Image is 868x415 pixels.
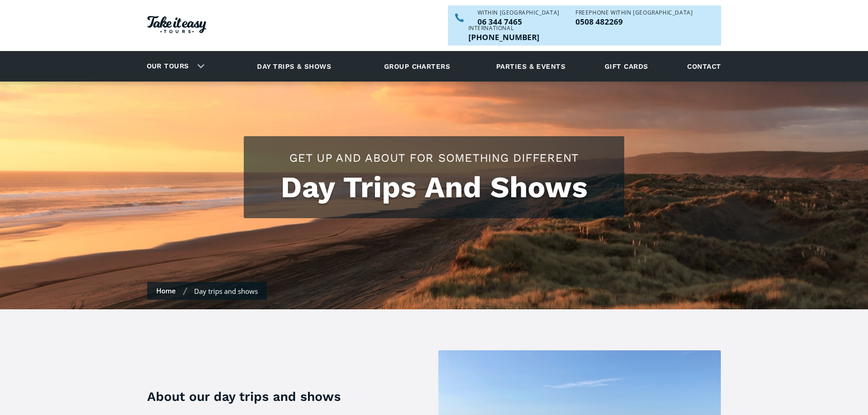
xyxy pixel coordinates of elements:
p: 0508 482269 [575,18,693,26]
a: Parties & events [492,54,570,79]
a: Home [156,286,176,295]
div: International [468,26,539,31]
a: Group charters [373,54,462,79]
a: Homepage [147,11,206,40]
a: Gift cards [600,54,653,79]
div: Our tours [136,54,212,79]
p: 06 344 7465 [478,18,560,26]
div: Freephone WITHIN [GEOGRAPHIC_DATA] [575,10,693,15]
div: Day trips and shows [194,287,258,296]
a: Contact [683,54,725,79]
a: Our tours [140,56,196,77]
h3: About our day trips and shows [147,388,381,405]
div: WITHIN [GEOGRAPHIC_DATA] [478,10,560,15]
a: Day trips & shows [246,54,343,79]
nav: Breadcrumbs [147,282,267,300]
h2: Get up and about for something different [253,150,615,166]
a: Call us freephone within NZ on 0508482269 [575,18,693,26]
p: [PHONE_NUMBER] [468,33,539,41]
a: Call us within NZ on 063447465 [478,18,560,26]
h1: Day Trips And Shows [253,170,615,205]
a: Call us outside of NZ on +6463447465 [468,33,539,41]
img: Take it easy Tours logo [147,16,206,33]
